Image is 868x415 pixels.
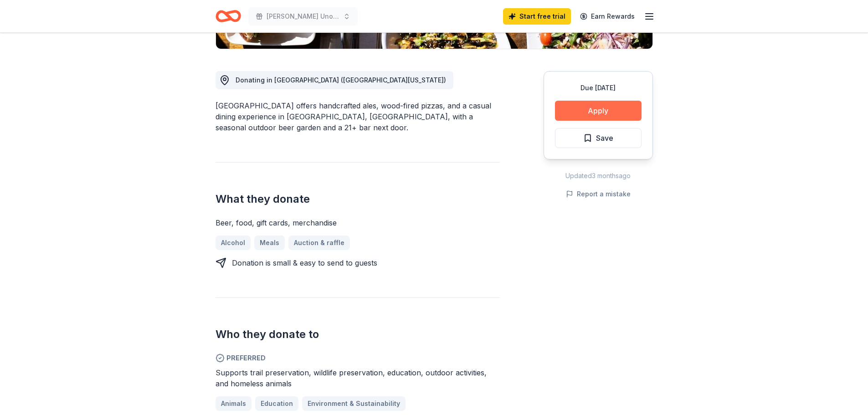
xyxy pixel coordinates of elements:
div: Due [DATE] [555,82,642,93]
button: Report a mistake [566,189,631,200]
a: Start free trial [503,8,571,25]
div: Donation is small & easy to send to guests [232,257,377,268]
h2: What they donate [216,192,500,206]
div: [GEOGRAPHIC_DATA] offers handcrafted ales, wood-fired pizzas, and a casual dining experience in [... [216,100,500,133]
a: Meals [254,236,285,250]
span: Preferred [216,353,500,364]
div: Beer, food, gift cards, merchandise [216,217,500,228]
span: Animals [221,398,246,409]
a: Animals [216,396,252,411]
button: Apply [555,101,642,121]
h2: Who they donate to [216,327,500,342]
span: Donating in [GEOGRAPHIC_DATA] ([GEOGRAPHIC_DATA][US_STATE]) [236,76,446,84]
a: Home [216,5,241,27]
a: Environment & Sustainability [302,396,406,411]
button: Save [555,128,642,148]
button: [PERSON_NAME] Uno Tournament at [PERSON_NAME][GEOGRAPHIC_DATA] [248,7,358,26]
span: Environment & Sustainability [308,398,400,409]
span: Education [261,398,293,409]
span: [PERSON_NAME] Uno Tournament at [PERSON_NAME][GEOGRAPHIC_DATA] [267,11,339,22]
a: Alcohol [216,236,251,250]
a: Auction & raffle [288,236,350,250]
span: Save [596,132,613,144]
div: Updated 3 months ago [544,170,653,181]
a: Earn Rewards [575,8,640,25]
span: Supports trail preservation, wildlife preservation, education, outdoor activities, and homeless a... [216,368,487,388]
a: Education [255,396,298,411]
